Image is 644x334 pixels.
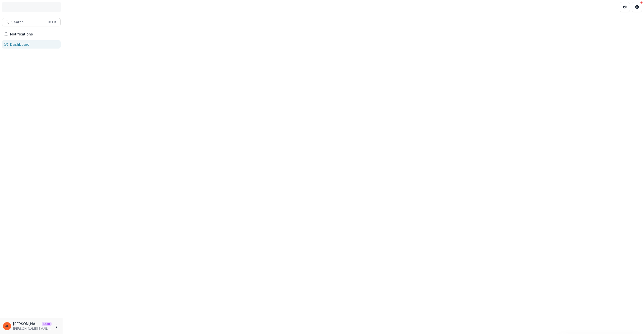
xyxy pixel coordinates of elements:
[2,18,61,26] button: Search...
[2,30,61,38] button: Notifications
[632,2,642,12] button: Get Help
[5,324,9,328] div: Jeanne Locker
[47,19,57,25] div: ⌘ + K
[620,2,630,12] button: Partners
[11,20,45,24] span: Search...
[13,326,52,331] p: [PERSON_NAME][EMAIL_ADDRESS][DOMAIN_NAME]
[10,32,59,36] span: Notifications
[2,40,61,49] a: Dashboard
[42,322,52,326] p: Staff
[54,323,60,329] button: More
[10,42,57,47] div: Dashboard
[13,321,40,326] p: [PERSON_NAME]
[65,3,86,11] nav: breadcrumb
